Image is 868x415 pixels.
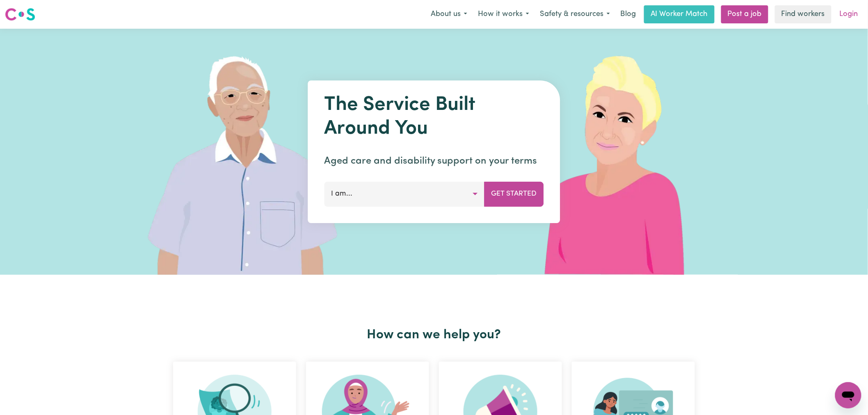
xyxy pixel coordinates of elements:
a: Find workers [775,5,831,23]
a: AI Worker Match [644,5,715,23]
a: Post a job [721,5,768,23]
a: Blog [615,5,641,23]
h2: How can we help you? [168,327,700,343]
button: Get Started [484,182,544,206]
h1: The Service Built Around You [324,93,544,141]
img: Careseekers logo [5,7,35,22]
button: I am... [324,182,485,206]
iframe: Button to launch messaging window [835,382,861,408]
button: How it works [473,6,535,23]
button: Safety & resources [535,6,615,23]
a: Careseekers logo [5,5,35,24]
button: About us [425,6,473,23]
p: Aged care and disability support on your terms [324,154,544,169]
a: Login [835,5,863,23]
